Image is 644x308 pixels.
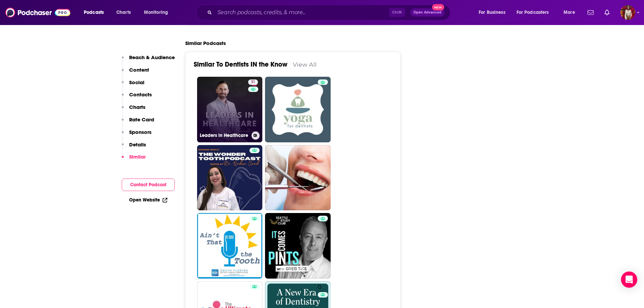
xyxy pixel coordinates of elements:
span: Ctrl K [389,8,405,17]
img: User Profile [620,5,635,20]
button: open menu [139,7,177,18]
input: Search podcasts, credits, & more... [215,7,389,18]
button: Social [122,79,144,92]
p: Charts [129,104,145,110]
div: Open Intercom Messenger [621,271,637,288]
p: Similar [129,153,146,160]
span: Open Advanced [413,11,442,14]
h2: Similar Podcasts [185,40,226,46]
p: Details [129,141,146,148]
button: Reach & Audience [122,54,175,67]
button: Content [122,67,149,79]
button: Contact Podcast [122,179,175,191]
a: 31Leaders in Healthcare [197,77,263,142]
p: Content [129,67,149,73]
a: Show notifications dropdown [602,7,612,18]
span: For Podcasters [517,8,549,17]
button: Sponsors [122,129,151,141]
button: Charts [122,104,145,116]
div: Search podcasts, credits, & more... [202,5,457,20]
button: open menu [79,7,113,18]
a: View All [293,61,317,68]
span: New [432,4,444,10]
a: 31 [248,79,258,85]
h3: Leaders in Healthcare [200,133,249,138]
span: Monitoring [144,8,168,17]
span: More [564,8,575,17]
img: Podchaser - Follow, Share and Rate Podcasts [5,6,70,19]
button: Open AdvancedNew [410,8,445,17]
a: Charts [112,7,135,18]
a: Show notifications dropdown [585,7,596,18]
p: Sponsors [129,129,151,135]
button: Rate Card [122,116,154,129]
button: Contacts [122,91,152,104]
span: Podcasts [84,8,104,17]
p: Social [129,79,144,86]
span: Logged in as laurendelguidice [620,5,635,20]
a: Similar To Dentists IN the Know [194,60,287,69]
button: open menu [474,7,514,18]
p: Reach & Audience [129,54,175,61]
span: 31 [251,79,255,86]
a: Open Website [129,197,167,203]
button: Show profile menu [620,5,635,20]
span: For Business [479,8,505,17]
button: open menu [512,7,559,18]
span: Charts [116,8,131,17]
p: Contacts [129,91,152,98]
button: open menu [559,7,583,18]
p: Rate Card [129,116,154,123]
button: Details [122,141,146,154]
button: Similar [122,153,146,166]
